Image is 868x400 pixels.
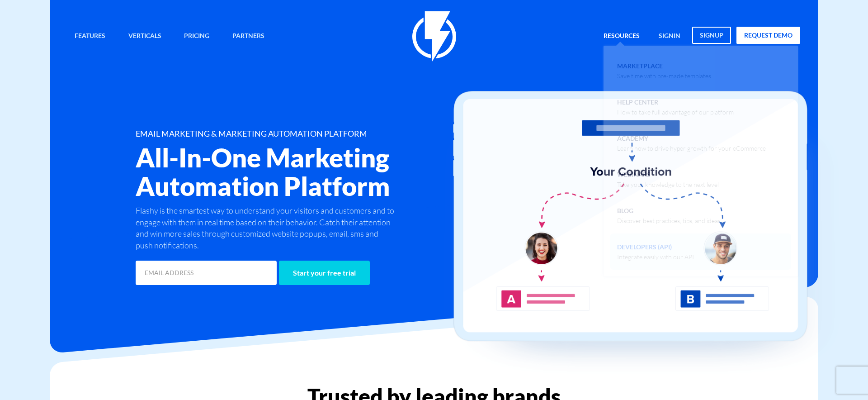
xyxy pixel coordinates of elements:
[610,125,791,161] a: AcademyLearn how to drive hyper growth for your eCommerce
[610,233,791,270] a: Developers (API)Integrate easily with our API
[136,129,488,138] h1: EMAIL MARKETING & MARKETING AUTOMATION PLATFORM
[226,27,271,46] a: Partners
[617,168,719,189] span: Webinars
[617,204,721,225] span: Blog
[617,144,766,153] p: Learn how to drive hyper growth for your eCommerce
[617,216,721,225] p: Discover best practices, tips, and ideas
[617,180,719,189] p: Take your knowledge to the next level
[136,205,397,252] p: Flashy is the smartest way to understand your visitors and customers and to engage with them in r...
[736,27,800,44] a: request demo
[617,108,734,117] p: How to take full advantage of our platform
[136,261,277,285] input: EMAIL ADDRESS
[597,27,646,46] a: Resources
[652,27,687,46] a: signin
[617,240,694,262] span: Developers (API)
[122,27,168,46] a: Verticals
[617,59,711,81] span: Marketplace
[617,252,694,262] p: Integrate easily with our API
[617,132,766,153] span: Academy
[136,143,488,200] h2: All-In-One Marketing Automation Platform
[68,27,112,46] a: Features
[617,95,734,117] span: Help Center
[692,27,731,44] a: signup
[279,261,370,285] input: Start your free trial
[617,71,711,81] p: Save time with pre-made templates
[610,89,791,125] a: Help CenterHow to take full advantage of our platform
[610,197,791,233] a: BlogDiscover best practices, tips, and ideas
[177,27,216,46] a: Pricing
[610,161,791,197] a: WebinarsTake your knowledge to the next level
[610,52,791,89] a: MarketplaceSave time with pre-made templates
